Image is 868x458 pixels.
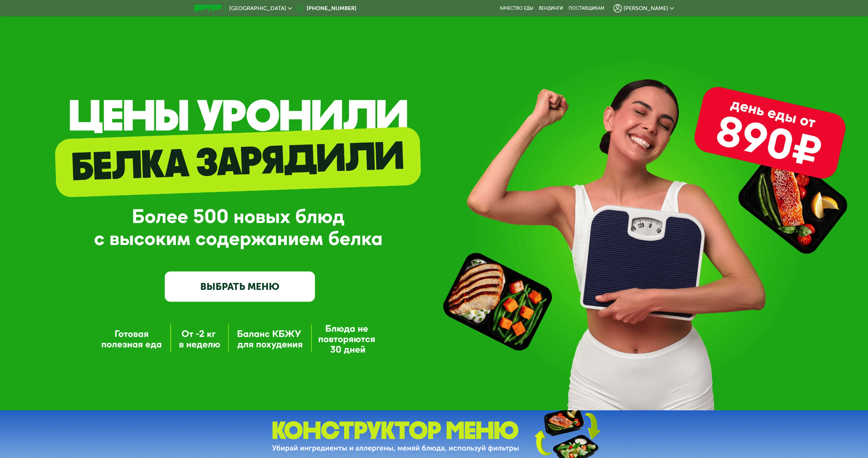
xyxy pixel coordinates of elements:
[624,6,668,11] span: [PERSON_NAME]
[500,6,533,11] a: Качество еды
[165,271,315,302] a: ВЫБРАТЬ МЕНЮ
[539,6,563,11] a: Вендинги
[569,6,605,11] div: поставщикам
[295,4,356,13] a: [PHONE_NUMBER]
[229,6,286,11] span: [GEOGRAPHIC_DATA]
